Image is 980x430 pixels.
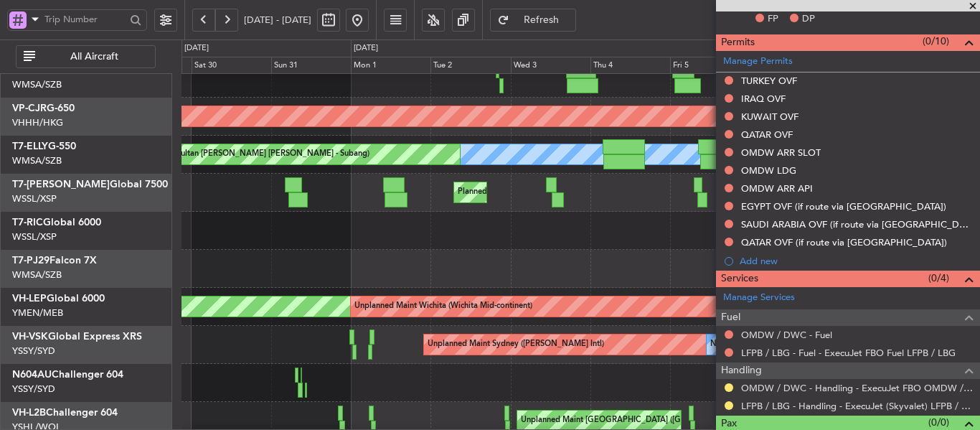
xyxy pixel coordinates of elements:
a: T7-RICGlobal 6000 [12,218,101,228]
div: No Crew [710,334,743,355]
span: FP [768,12,778,27]
input: Trip Number [44,9,126,30]
div: KUWAIT OVF [741,111,798,123]
span: T7-ELLY [12,141,48,151]
a: Manage Permits [723,55,793,69]
div: Fri 5 [670,57,750,74]
a: WMSA/SZB [12,78,62,91]
span: VH-LEP [12,294,47,304]
span: VH-VSK [12,332,48,342]
a: YMEN/MEB [12,307,63,319]
span: DP [802,12,815,27]
button: Refresh [490,9,576,32]
div: OMDW ARR SLOT [741,146,821,159]
div: Sat 30 [192,57,271,74]
div: Planned Maint [GEOGRAPHIC_DATA] (Sultan [PERSON_NAME] [PERSON_NAME] - Subang) [35,144,369,165]
div: Unplanned Maint Sydney ([PERSON_NAME] Intl) [428,334,604,355]
a: T7-ELLYG-550 [12,141,76,151]
span: T7-RIC [12,218,43,228]
div: Tue 2 [430,57,510,74]
a: LFPB / LBG - Handling - ExecuJet (Skyvalet) LFPB / LBG [741,400,973,412]
span: T7-PJ29 [12,256,50,266]
a: WMSA/SZB [12,154,62,167]
span: All Aircraft [38,52,151,62]
a: VHHH/HKG [12,116,63,129]
div: SAUDI ARABIA OVF (if route via [GEOGRAPHIC_DATA]) [741,218,973,230]
a: VH-L2BChallenger 604 [12,408,118,418]
a: YSSY/SYD [12,345,55,357]
a: Manage Services [723,291,795,305]
a: WSSL/XSP [12,192,57,205]
span: [DATE] - [DATE] [244,14,311,27]
div: Unplanned Maint Wichita (Wichita Mid-continent) [354,296,532,317]
div: TURKEY OVF [741,75,797,87]
span: Fuel [721,309,740,326]
span: Refresh [512,15,571,25]
div: OMDW LDG [741,164,796,177]
span: N604AU [12,370,52,380]
span: VP-CJR [12,103,47,113]
div: Thu 4 [590,57,670,74]
div: QATAR OVF [741,128,793,141]
a: T7-[PERSON_NAME]Global 7500 [12,179,168,190]
span: T7-[PERSON_NAME] [12,179,110,190]
a: VH-LEPGlobal 6000 [12,294,105,304]
span: Permits [721,34,755,51]
a: OMDW / DWC - Handling - ExecuJet FBO OMDW / DWC [741,382,973,394]
span: Services [721,271,758,287]
span: (0/10) [923,34,949,49]
div: [DATE] [184,42,209,55]
a: WMSA/SZB [12,268,62,281]
div: Sun 31 [271,57,351,74]
div: Add new [740,255,973,267]
span: Handling [721,363,762,379]
button: All Aircraft [16,45,156,68]
a: OMDW / DWC - Fuel [741,329,832,341]
div: OMDW ARR API [741,182,813,195]
a: YSSY/SYD [12,383,55,396]
div: [DATE] [354,42,378,55]
span: (0/0) [928,415,949,430]
div: Mon 1 [351,57,430,74]
span: VH-L2B [12,408,46,418]
a: LFPB / LBG - Fuel - ExecuJet FBO Fuel LFPB / LBG [741,347,956,359]
a: VP-CJRG-650 [12,103,75,113]
div: QATAR OVF (if route via [GEOGRAPHIC_DATA]) [741,236,947,248]
div: Wed 3 [511,57,590,74]
a: N604AUChallenger 604 [12,370,123,380]
span: (0/4) [928,271,949,286]
div: IRAQ OVF [741,93,786,105]
a: T7-PJ29Falcon 7X [12,256,97,266]
div: EGYPT OVF (if route via [GEOGRAPHIC_DATA]) [741,200,946,212]
div: Planned Maint Dubai (Al Maktoum Intl) [458,182,599,203]
a: VH-VSKGlobal Express XRS [12,332,142,342]
a: WSSL/XSP [12,230,57,243]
